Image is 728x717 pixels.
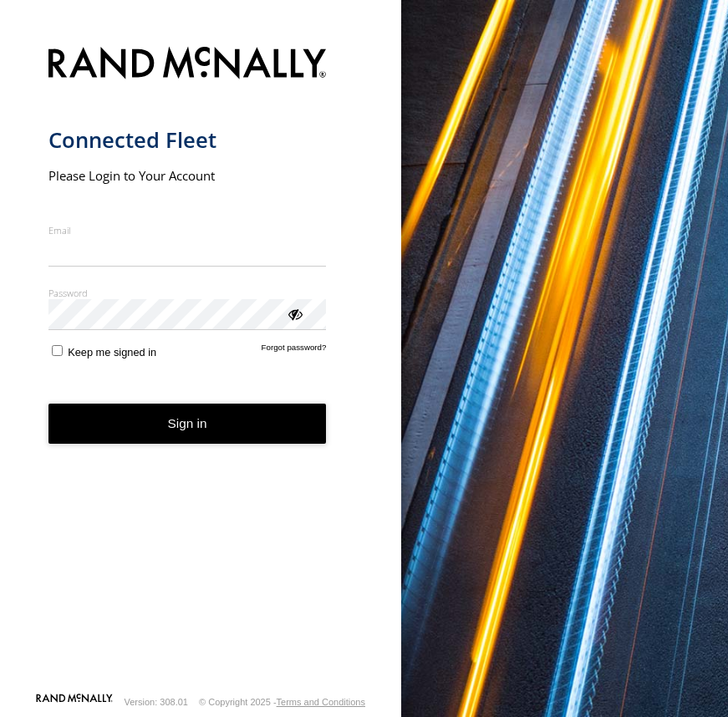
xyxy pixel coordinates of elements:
[262,343,327,358] a: Forgot password?
[48,43,327,86] img: Rand McNally
[52,345,63,356] input: Keep me signed in
[48,37,354,692] form: main
[48,224,327,236] label: Email
[125,697,188,707] div: Version: 308.01
[48,126,327,154] h1: Connected Fleet
[277,697,365,707] a: Terms and Conditions
[48,404,327,445] button: Sign in
[68,346,156,358] span: Keep me signed in
[199,697,365,707] div: © Copyright 2025 -
[286,305,303,322] div: ViewPassword
[48,167,327,184] h2: Please Login to Your Account
[48,287,327,299] label: Password
[36,694,113,710] a: Visit our Website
